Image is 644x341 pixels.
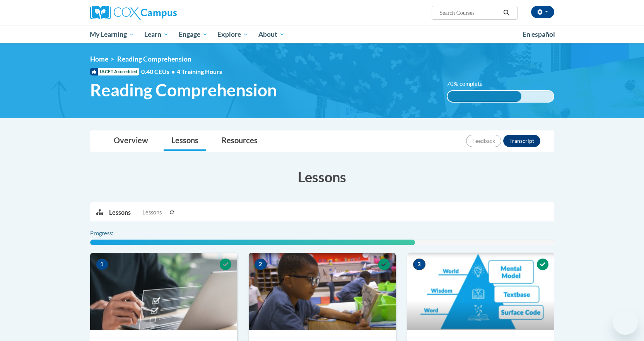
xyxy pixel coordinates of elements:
span: My Learning [90,30,134,39]
label: Progress: [90,229,135,238]
span: Engage [179,30,208,39]
span: En español [523,30,555,38]
a: Lessons [164,131,206,151]
button: Feedback [466,135,501,147]
a: Cox Campus [90,6,237,20]
span: 2 [255,259,267,270]
a: My Learning [85,26,140,43]
img: Course Image [249,253,396,330]
span: IACET Accredited [90,68,139,75]
p: Lessons [109,208,131,217]
a: Resources [214,131,265,151]
div: 70% complete [448,91,521,102]
a: En español [518,26,560,43]
span: Explore [217,30,248,39]
label: 70% complete [447,80,491,88]
img: Cox Campus [90,6,177,20]
span: 4 Training Hours [177,68,222,75]
h3: Lessons [90,167,554,187]
img: Course Image [407,253,554,330]
a: Explore [212,26,253,43]
span: Learn [144,30,169,39]
span: 1 [96,259,108,270]
span: 0.40 CEUs [141,67,177,76]
span: Reading Comprehension [117,55,191,63]
iframe: Button to launch messaging window [613,310,638,335]
button: Search [501,8,512,17]
button: Account Settings [531,6,554,18]
span: 3 [413,259,425,270]
div: Main menu [79,26,566,43]
span: About [258,30,285,39]
a: Learn [139,26,174,43]
button: Transcript [503,135,540,147]
a: Home [90,55,108,63]
span: Reading Comprehension [90,80,277,100]
a: Overview [106,131,156,151]
img: Course Image [90,253,237,330]
span: Lessons [142,208,162,217]
a: About [253,26,290,43]
span: • [171,68,175,75]
a: Engage [174,26,213,43]
input: Search Courses [439,8,501,17]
